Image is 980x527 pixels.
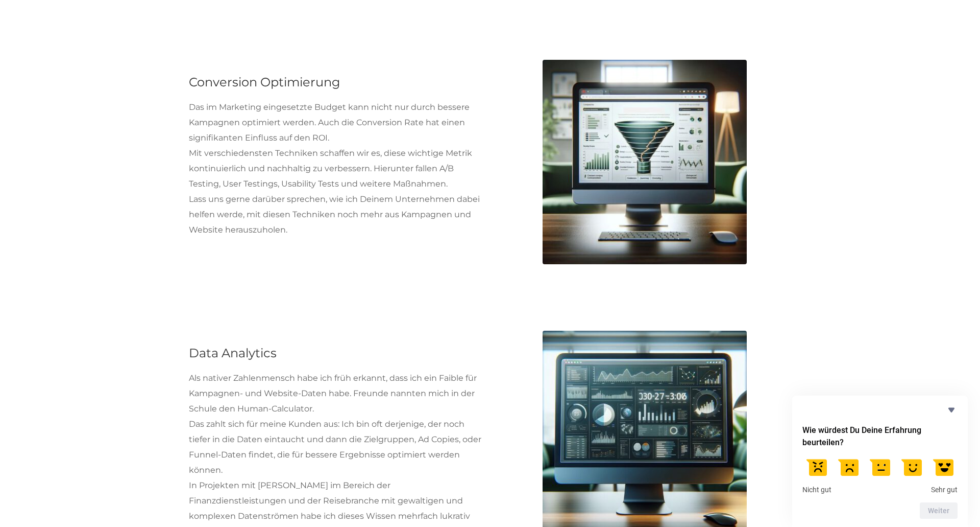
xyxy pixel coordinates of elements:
button: Umfrage ausblenden [945,404,958,416]
span: Sehr gut [931,486,958,495]
p: Das im Marketing eingesetzte Budget kann nicht nur durch bessere Kampagnen optimiert werden. Auch... [189,100,482,146]
button: Nächste Frage [920,502,958,519]
p: Lass uns gerne darüber sprechen, wie ich Deinem Unternehmen dabei helfen werde, mit diesen Techni... [189,192,482,238]
p: Das zahlt sich für meine Kunden aus: Ich bin oft derjenige, der noch tiefer in die Daten eintauch... [189,417,482,478]
div: Wie würdest Du Deine Erfahrung beurteilen? Select an option from 1 to 5, with 1 being Nicht gut a... [802,453,958,495]
img: funnel optimization 3 [543,60,747,264]
p: Mit verschiedensten Techniken schaffen wir es, diese wichtige Metrik kontinuierlich und nachhalti... [189,146,482,192]
div: Wie würdest Du Deine Erfahrung beurteilen? Select an option from 1 to 5, with 1 being Nicht gut a... [802,404,958,519]
span: Nicht gut [802,486,831,495]
h3: Conversion Optimierung [189,70,482,95]
h2: Wie würdest Du Deine Erfahrung beurteilen? Select an option from 1 to 5, with 1 being Nicht gut a... [802,424,958,449]
h3: Data Analytics [189,341,482,365]
p: Als nativer Zahlenmensch habe ich früh erkannt, dass ich ein Faible für Kampagnen- und Website-Da... [189,371,482,417]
